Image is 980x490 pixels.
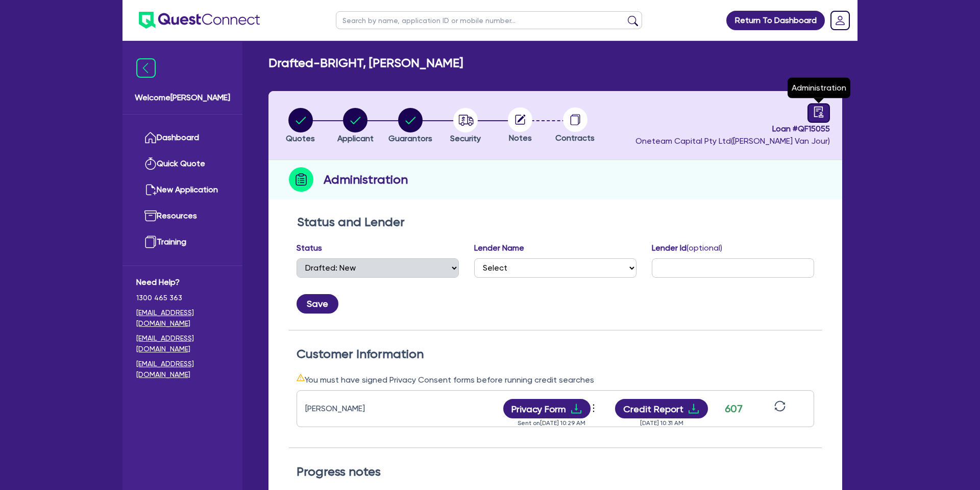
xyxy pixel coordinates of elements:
[144,158,157,170] img: quick-quote
[652,242,722,254] label: Lender Id
[589,400,599,416] span: more
[788,78,850,98] div: Administration
[827,7,853,34] a: Dropdown toggle
[135,92,230,104] span: Welcome [PERSON_NAME]
[813,106,824,118] span: audit
[509,133,532,143] span: Notes
[136,151,229,177] a: Quick Quote
[136,307,229,329] a: [EMAIL_ADDRESS][DOMAIN_NAME]
[268,56,463,71] h2: Drafted - BRIGHT, [PERSON_NAME]
[297,347,814,362] h2: Customer Information
[144,184,157,196] img: new-application
[297,373,305,382] span: warning
[450,133,481,143] span: Security
[139,12,260,29] img: quest-connect-logo-blue
[136,359,229,380] a: [EMAIL_ADDRESS][DOMAIN_NAME]
[688,403,700,415] span: download
[136,276,229,288] span: Need Help?
[286,133,315,143] span: Quotes
[474,242,524,254] label: Lender Name
[615,399,708,418] button: Credit Reportdownload
[774,400,786,412] span: sync
[807,103,830,123] a: audit
[305,403,433,415] div: [PERSON_NAME]
[136,125,229,151] a: Dashboard
[570,403,582,415] span: download
[136,203,229,229] a: Resources
[503,399,591,418] button: Privacy Formdownload
[297,242,322,254] label: Status
[136,333,229,354] a: [EMAIL_ADDRESS][DOMAIN_NAME]
[450,107,481,145] button: Security
[336,11,642,29] input: Search by name, application ID or mobile number...
[635,136,830,146] span: Oneteam Capital Pty Ltd ( [PERSON_NAME] Van Jour )
[721,401,746,416] div: 607
[144,210,157,222] img: resources
[388,133,432,143] span: Guarantors
[591,400,599,417] button: Dropdown toggle
[285,107,315,145] button: Quotes
[136,58,156,78] img: icon-menu-close
[136,177,229,203] a: New Application
[337,107,374,145] button: Applicant
[726,11,825,30] a: Return To Dashboard
[337,133,374,143] span: Applicant
[297,294,338,314] button: Save
[324,170,408,189] h2: Administration
[388,107,433,145] button: Guarantors
[136,293,229,303] span: 1300 465 363
[687,243,722,253] span: (optional)
[297,464,814,479] h2: Progress notes
[297,215,814,230] h2: Status and Lender
[635,123,830,135] span: Loan # QF15055
[136,229,229,255] a: Training
[289,167,313,192] img: step-icon
[555,133,595,143] span: Contracts
[771,400,789,418] button: sync
[297,373,814,386] div: You must have signed Privacy Consent forms before running credit searches
[144,236,157,248] img: training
